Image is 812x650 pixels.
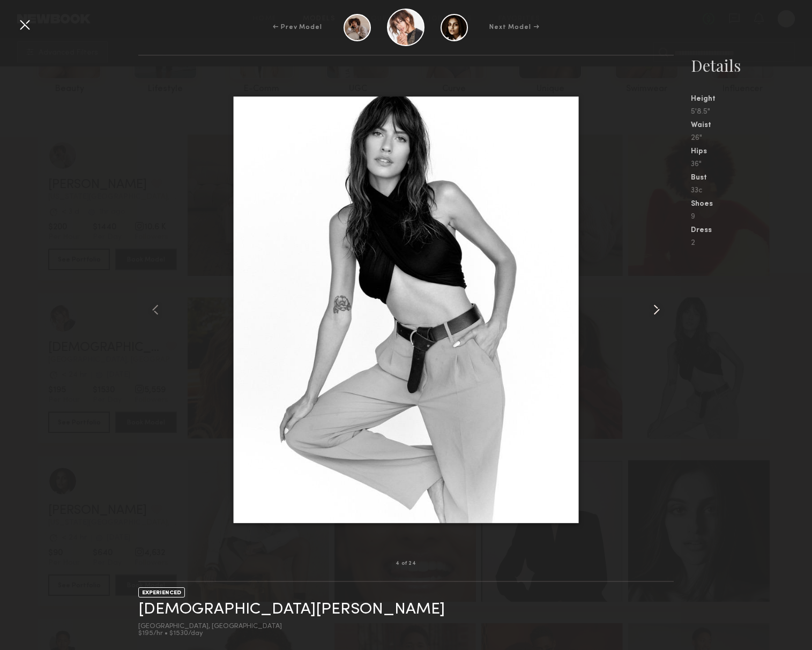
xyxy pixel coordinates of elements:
div: 36" [691,161,812,168]
div: Height [691,95,812,103]
div: $195/hr • $1530/day [138,630,445,637]
div: ← Prev Model [273,23,322,32]
div: Waist [691,122,812,129]
div: Bust [691,174,812,182]
div: 4 of 24 [396,561,416,566]
a: [DEMOGRAPHIC_DATA][PERSON_NAME] [138,601,445,618]
div: [GEOGRAPHIC_DATA], [GEOGRAPHIC_DATA] [138,623,445,630]
div: Details [691,55,812,76]
div: Hips [691,148,812,155]
div: Dress [691,227,812,234]
div: 9 [691,213,812,221]
div: EXPERIENCED [138,587,185,597]
div: 5'8.5" [691,108,812,116]
div: 26" [691,135,812,142]
div: Next Model → [489,23,539,32]
div: 33c [691,187,812,195]
div: Shoes [691,200,812,208]
div: 2 [691,240,812,247]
